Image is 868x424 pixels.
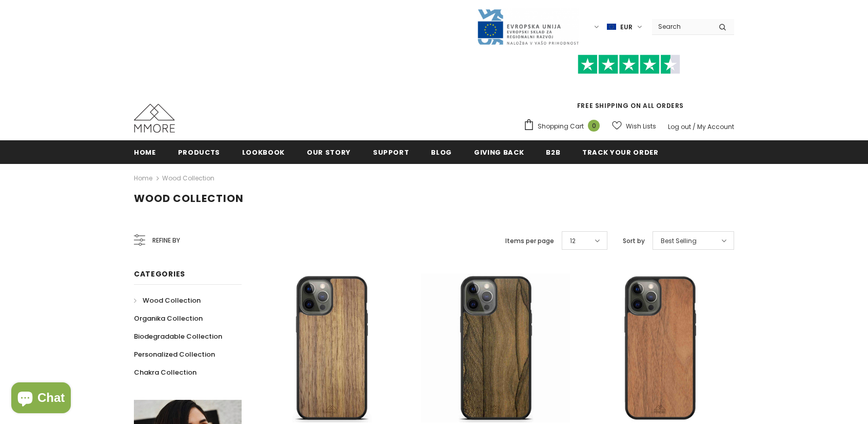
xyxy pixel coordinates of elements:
[626,121,656,132] span: Wish Lists
[134,309,203,327] a: Organika Collection
[134,314,203,323] span: Organika Collection
[474,140,524,163] a: Giving back
[523,59,734,110] span: FREE SHIPPING ON ALL ORDERS
[134,269,185,279] span: Categories
[570,236,576,246] span: 12
[143,296,201,305] span: Wood Collection
[8,382,74,416] inbox-online-store-chat: Shopify online store chat
[178,148,220,157] span: Products
[134,148,156,157] span: Home
[134,140,156,163] a: Home
[477,8,579,46] img: Javni Razpis
[178,140,220,163] a: Products
[134,172,152,185] a: Home
[623,236,645,246] label: Sort by
[134,363,196,381] a: Chakra Collection
[668,122,691,131] a: Log out
[134,331,222,341] span: Biodegradable Collection
[652,19,711,34] input: Search Site
[373,140,409,163] a: support
[134,191,244,206] span: Wood Collection
[620,22,633,32] span: EUR
[242,148,285,157] span: Lookbook
[242,140,285,163] a: Lookbook
[546,140,560,163] a: B2B
[588,120,600,132] span: 0
[431,148,452,157] span: Blog
[505,236,554,246] label: Items per page
[431,140,452,163] a: Blog
[612,117,656,135] a: Wish Lists
[134,367,196,377] span: Chakra Collection
[582,140,658,163] a: Track your order
[134,327,222,345] a: Biodegradable Collection
[152,235,180,246] span: Refine by
[523,74,734,101] iframe: Customer reviews powered by Trustpilot
[307,148,351,157] span: Our Story
[661,236,697,246] span: Best Selling
[134,291,201,309] a: Wood Collection
[373,148,409,157] span: support
[546,148,560,157] span: B2B
[162,174,214,182] a: Wood Collection
[134,345,215,363] a: Personalized Collection
[538,121,584,132] span: Shopping Cart
[134,349,215,359] span: Personalized Collection
[578,54,680,75] img: Trust Pilot Stars
[134,104,175,133] img: MMORE Cases
[693,122,696,131] span: /
[474,148,524,157] span: Giving back
[582,148,658,157] span: Track your order
[523,119,605,134] a: Shopping Cart 0
[697,122,734,131] a: My Account
[307,140,351,163] a: Our Story
[477,22,579,31] a: Javni Razpis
